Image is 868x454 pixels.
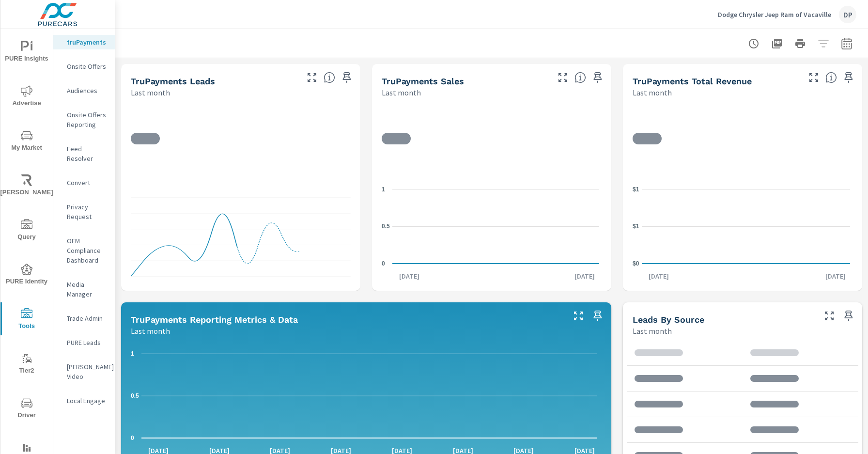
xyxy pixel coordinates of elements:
div: Privacy Request [53,200,115,224]
span: Advertise [3,85,50,109]
span: PURE Identity [3,264,50,287]
p: Dodge Chrysler Jeep Ram of Vacaville [718,10,831,19]
div: [PERSON_NAME] Video [53,360,115,384]
text: $1 [633,223,639,230]
div: truPayments [53,35,115,49]
span: Tools [3,308,50,332]
p: [DATE] [642,271,676,281]
p: Audiences [67,86,107,95]
span: Query [3,219,50,243]
div: Onsite Offers [53,59,115,74]
div: DP [839,6,856,23]
p: [PERSON_NAME] Video [67,362,107,381]
p: Last month [131,87,170,98]
div: Convert [53,175,115,190]
text: $1 [633,186,639,193]
text: 1 [382,186,385,193]
text: 0.5 [382,223,390,230]
p: Onsite Offers Reporting [67,110,107,129]
p: [DATE] [819,271,852,281]
div: Local Engage [53,393,115,408]
p: Last month [131,325,170,337]
span: The number of truPayments leads. [324,72,335,83]
p: Last month [633,87,672,98]
text: 0.5 [131,392,139,399]
div: Onsite Offers Reporting [53,108,115,132]
p: Last month [633,325,672,337]
span: My Market [3,130,50,154]
button: Print Report [790,34,810,53]
text: $0 [633,260,639,267]
div: OEM Compliance Dashboard [53,234,115,267]
div: PURE Leads [53,335,115,350]
button: "Export Report to PDF" [767,34,787,53]
p: Feed Resolver [67,144,107,163]
span: [PERSON_NAME] [3,174,50,198]
p: PURE Leads [67,338,107,347]
p: [DATE] [392,271,426,281]
span: Driver [3,397,50,421]
span: Total revenue from sales matched to a truPayments lead. [Source: This data is sourced from the de... [825,72,837,83]
button: Make Fullscreen [555,70,571,85]
h5: Leads By Source [633,314,704,325]
span: PURE Insights [3,41,50,64]
div: Audiences [53,83,115,98]
span: Save this to your personalized report [841,308,856,324]
text: 0 [131,435,134,441]
h5: truPayments Reporting Metrics & Data [131,314,298,325]
p: Trade Admin [67,313,107,323]
p: Privacy Request [67,202,107,221]
p: truPayments [67,37,107,47]
div: Trade Admin [53,311,115,326]
button: Make Fullscreen [821,308,837,324]
h5: truPayments Sales [382,76,464,86]
text: 0 [382,260,385,267]
span: Save this to your personalized report [339,70,355,85]
span: Tier2 [3,353,50,376]
span: Save this to your personalized report [590,308,605,324]
span: Save this to your personalized report [590,70,605,85]
button: Make Fullscreen [806,70,821,85]
p: Media Manager [67,280,107,299]
p: OEM Compliance Dashboard [67,236,107,265]
button: Select Date Range [837,34,856,53]
button: Make Fullscreen [304,70,320,85]
div: Feed Resolver [53,141,115,166]
text: 1 [131,350,134,357]
span: Number of sales matched to a truPayments lead. [Source: This data is sourced from the dealer's DM... [574,72,586,83]
p: Local Engage [67,396,107,406]
button: Make Fullscreen [571,308,586,324]
h5: truPayments Leads [131,76,215,86]
p: Onsite Offers [67,62,107,71]
p: Convert [67,178,107,188]
p: Last month [382,87,421,98]
h5: truPayments Total Revenue [633,76,752,86]
div: Media Manager [53,277,115,301]
p: [DATE] [568,271,602,281]
span: Save this to your personalized report [841,70,856,85]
